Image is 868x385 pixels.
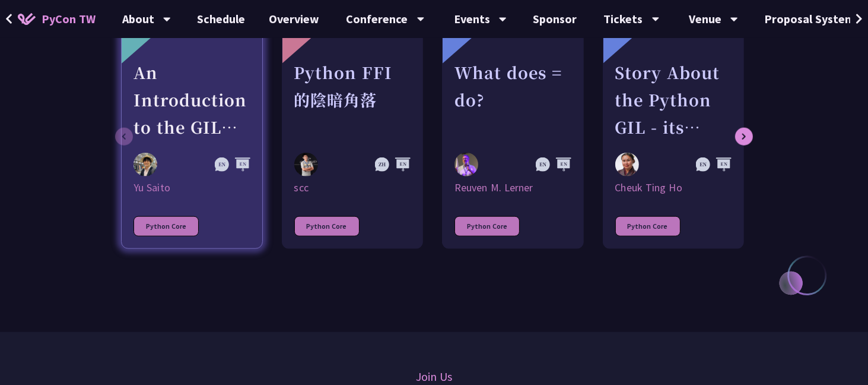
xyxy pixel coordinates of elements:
div: Reuven M. Lerner [454,181,571,195]
div: What does = do? [454,59,571,141]
div: Yu Saito [133,181,250,195]
img: Home icon of PyCon TW 2025 [18,13,36,25]
div: Story About the Python GIL - its existance and the lack there of [615,59,732,141]
span: PyCon TW [42,10,96,28]
a: PyCon TW [6,4,107,34]
div: Python Core [133,216,199,236]
div: Python Core [454,216,520,236]
a: Medium What does = do? Reuven M. Lerner Reuven M. Lerner Python Core [442,21,584,249]
a: Novice An Introduction to the GIL for Python Beginners: Disabling It in Python 3.13 and Leveragin... [121,21,263,249]
img: Yu Saito [133,153,157,176]
img: Reuven M. Lerner [454,153,478,179]
div: Python Core [294,216,360,236]
div: Python FFI 的陰暗角落 [294,59,411,141]
div: scc [294,181,411,195]
img: Cheuk Ting Ho [615,153,639,176]
div: Cheuk Ting Ho [615,181,732,195]
a: Medium Story About the Python GIL - its existance and the lack there of Cheuk Ting Ho Cheuk Ting ... [603,21,745,249]
img: scc [294,153,318,176]
div: Python Core [615,216,681,236]
a: Expert Python FFI 的陰暗角落 scc scc Python Core [282,21,424,249]
div: An Introduction to the GIL for Python Beginners: Disabling It in Python 3.13 and Leveraging Concu... [133,59,250,141]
